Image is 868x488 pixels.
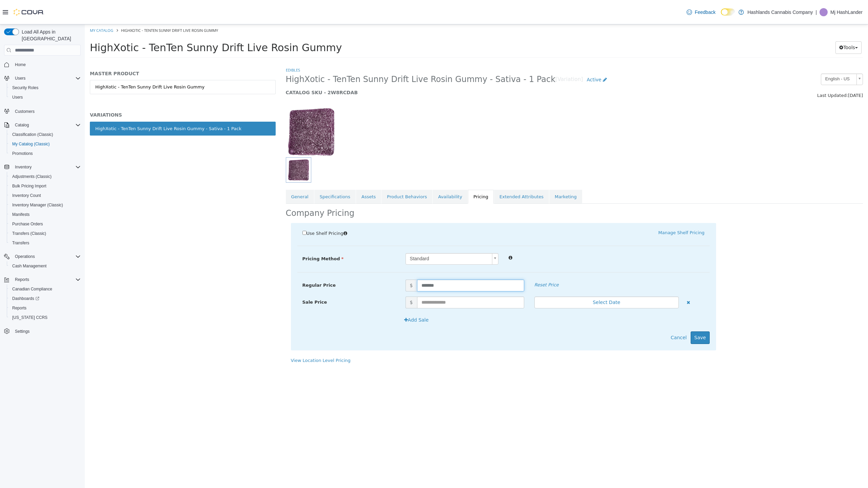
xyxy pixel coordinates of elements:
[222,206,259,211] span: Use Shelf Pricing
[7,229,83,238] button: Transfers (Classic)
[12,276,81,284] span: Reports
[1,74,83,83] button: Users
[1,275,83,284] button: Reports
[12,95,23,100] span: Users
[12,121,81,129] span: Catalog
[12,315,47,320] span: [US_STATE] CCRS
[9,294,81,303] span: Dashboards
[9,294,42,303] a: Dashboards
[763,68,778,74] span: [DATE]
[9,220,46,228] a: Purchase Orders
[9,285,81,293] span: Canadian Compliance
[736,49,778,61] a: English - US
[383,165,409,180] a: Pricing
[9,229,49,238] a: Transfers (Classic)
[450,272,594,284] button: Select Date
[9,182,81,190] span: Bulk Pricing Import
[815,8,817,16] p: |
[321,255,332,267] span: $
[5,56,191,70] a: HighXotic - TenTen Sunny Drift Live Rosin Gummy
[9,210,81,219] span: Manifests
[12,286,52,292] span: Canadian Compliance
[9,84,81,92] span: Security Roles
[751,17,777,29] button: Tools
[9,130,56,139] a: Classification (Classic)
[9,304,81,312] span: Reports
[15,277,29,282] span: Reports
[12,107,37,116] a: Customers
[9,313,81,322] span: Washington CCRS
[465,165,497,180] a: Marketing
[12,296,39,301] span: Dashboards
[7,303,83,313] button: Reports
[12,231,46,236] span: Transfers (Classic)
[5,3,28,8] a: My Catalog
[471,53,498,58] small: [Variation]
[9,140,81,148] span: My Catalog (Classic)
[15,122,29,128] span: Catalog
[5,87,191,94] h5: VARIATIONS
[9,191,81,200] span: Inventory Count
[12,163,81,171] span: Inventory
[450,258,474,263] em: Reset Price
[271,165,296,180] a: Assets
[316,289,348,302] button: Add Sale
[12,327,81,335] span: Settings
[11,101,157,108] div: HighXotic - TenTen Sunny Drift Live Rosin Gummy - Sativa - 1 Pack
[12,221,43,227] span: Purchase Orders
[12,327,32,335] a: Settings
[218,275,242,280] span: Sale Price
[732,68,763,74] span: Last Updated:
[9,201,66,209] a: Inventory Manager (Classic)
[12,240,29,246] span: Transfers
[721,8,735,16] input: Dark Mode
[218,206,222,210] input: Use Shelf Pricing
[9,229,81,238] span: Transfers (Classic)
[12,202,63,208] span: Inventory Manager (Classic)
[7,294,83,303] a: Dashboards
[9,220,81,228] span: Purchase Orders
[15,254,35,259] span: Operations
[1,60,83,69] button: Home
[9,149,36,158] a: Promotions
[15,164,32,170] span: Inventory
[1,326,83,336] button: Settings
[12,107,81,115] span: Customers
[12,60,81,69] span: Home
[230,165,271,180] a: Specifications
[695,9,715,16] span: Feedback
[12,252,81,261] span: Operations
[7,191,83,200] button: Inventory Count
[7,93,83,102] button: Users
[201,65,631,71] h5: CATALOG SKU - 2W8RCDAB
[321,229,414,240] a: Standard
[12,74,28,82] button: Users
[15,62,26,67] span: Home
[15,76,25,81] span: Users
[9,140,53,148] a: My Catalog (Classic)
[12,263,46,269] span: Cash Management
[201,50,471,60] span: HighXotic - TenTen Sunny Drift Live Rosin Gummy - Sativa - 1 Pack
[1,252,83,261] button: Operations
[9,149,81,158] span: Promotions
[9,262,49,270] a: Cash Management
[684,5,718,19] a: Feedback
[1,106,83,116] button: Customers
[606,307,625,320] button: Save
[15,329,29,334] span: Settings
[348,165,383,180] a: Availability
[747,8,813,16] p: Hashlands Cannabis Company
[12,132,53,137] span: Classification (Classic)
[297,165,348,180] a: Product Behaviors
[7,172,83,181] button: Adjustments (Classic)
[5,17,257,29] span: HighXotic - TenTen Sunny Drift Live Rosin Gummy
[1,162,83,172] button: Inventory
[9,172,81,181] span: Adjustments (Classic)
[206,333,266,339] a: View Location Level Pricing
[12,305,26,311] span: Reports
[12,163,34,171] button: Inventory
[201,43,215,48] a: Edibles
[9,201,81,209] span: Inventory Manager (Classic)
[9,191,44,200] a: Inventory Count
